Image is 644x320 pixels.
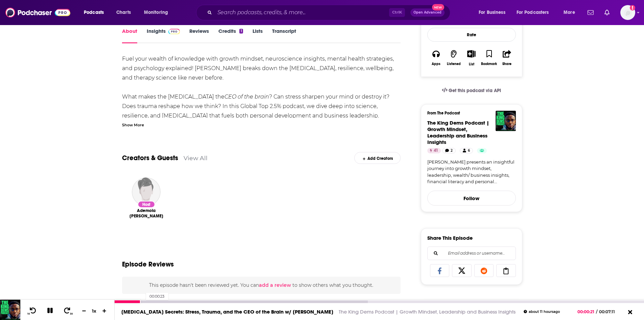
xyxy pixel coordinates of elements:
a: The King Dems Podcast | Growth Mindset, Leadership and Business Insights [339,308,516,315]
button: Bookmark [480,46,498,70]
a: [MEDICAL_DATA] Secrets: Stress, Trauma, and the CEO of the Brain w/ [PERSON_NAME] [121,308,333,315]
img: The King Dems Podcast | Growth Mindset, Leadership and Business Insights [496,111,516,131]
a: [PERSON_NAME] presents an insightful journey into growth mindset, leadership, wealth/ business in... [427,159,516,185]
em: CEO of the brain [224,93,269,100]
span: Charts [116,8,131,17]
div: Bookmark [481,62,497,66]
h3: Episode Reviews [122,260,174,269]
h3: From The Podcast [427,111,510,115]
span: Get this podcast via API [449,88,501,93]
a: View All [184,154,208,162]
a: About [122,28,137,43]
div: about 11 hours ago [524,310,560,314]
div: 1 [239,29,243,34]
button: Listened [445,46,462,70]
span: 00:00:21 [577,309,596,314]
span: For Business [479,8,505,17]
a: Ademola Isimeme Odewade [127,208,165,219]
a: Get this podcast via API [436,82,507,99]
span: Logged in as james.parsons [620,5,635,20]
div: Search followers [427,247,516,260]
a: Copy Link [496,264,516,277]
a: The King Dems Podcast | Growth Mindset, Leadership and Business Insights [427,120,489,145]
button: 10 [26,307,39,315]
div: Search podcasts, credits, & more... [202,5,457,20]
span: New [432,4,444,10]
a: 2 [442,148,456,153]
a: Share on Reddit [474,264,494,277]
span: 10 [27,313,30,315]
span: For Podcasters [517,8,549,17]
a: Charts [112,7,135,18]
span: Ctrl K [389,8,405,17]
input: Search podcasts, credits, & more... [215,7,389,18]
button: 30 [61,307,74,315]
div: Rate [427,28,516,42]
span: 30 [70,313,73,315]
button: open menu [139,7,177,18]
a: Show notifications dropdown [602,7,612,18]
button: Show More Button [464,50,478,58]
div: Apps [432,62,440,66]
a: InsightsPodchaser Pro [147,28,180,43]
button: Follow [427,191,516,206]
span: 00:07:11 [597,309,622,314]
button: open menu [474,7,514,18]
div: Host [138,201,155,208]
button: Show profile menu [620,5,635,20]
img: Podchaser - Follow, Share and Rate Podcasts [5,6,70,19]
a: Creators & Guests [122,154,178,162]
button: Apps [427,46,445,70]
a: Transcript [272,28,296,43]
a: Lists [253,28,263,43]
button: add a review [259,281,291,289]
span: More [564,8,575,17]
a: 41 [427,148,441,153]
input: Email address or username... [433,247,510,260]
button: Open AdvancedNew [410,8,445,17]
button: open menu [559,7,583,18]
div: 00:00:23 [115,300,644,303]
div: Add Creators [354,152,401,164]
img: User Profile [620,5,635,20]
a: Reviews [189,28,209,43]
button: Share [498,46,516,70]
div: Listened [447,62,461,66]
span: 6 [468,147,470,154]
a: Credits1 [218,28,243,43]
div: List [469,62,474,66]
a: 6 [460,148,473,153]
span: 41 [434,147,438,154]
img: Ademola Isimeme Odewade [132,177,161,206]
span: 2 [451,147,453,154]
button: open menu [79,7,113,18]
img: Podchaser Pro [168,29,180,34]
div: Share [502,62,511,66]
div: Show More ButtonList [462,46,480,70]
h3: Share This Episode [427,235,473,241]
span: Open Advanced [413,11,442,14]
svg: Add a profile image [630,5,635,10]
div: 1 x [89,308,100,314]
a: Show notifications dropdown [585,7,596,18]
span: Monitoring [144,8,168,17]
span: This episode hasn't been reviewed yet. You can to show others what you thought. [149,282,373,288]
span: Ademola [PERSON_NAME] [127,208,165,219]
button: open menu [512,7,559,18]
a: Share on X/Twitter [452,264,472,277]
a: Share on Facebook [430,264,450,277]
span: Podcasts [84,8,104,17]
span: / [596,309,597,314]
div: 00:00:23 [146,293,168,300]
